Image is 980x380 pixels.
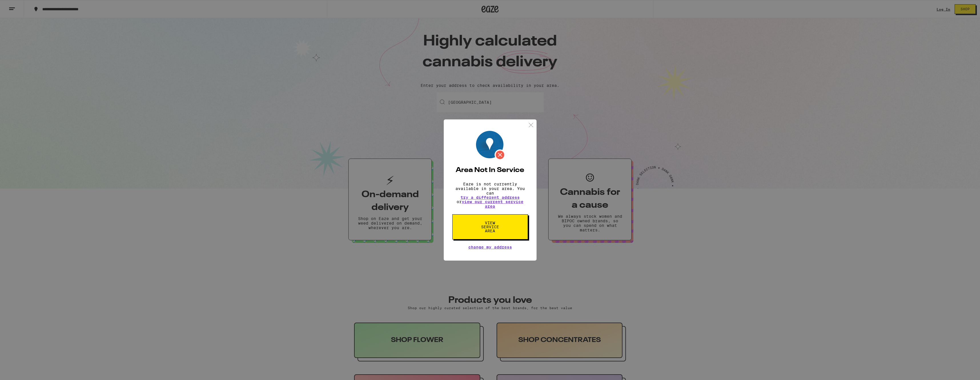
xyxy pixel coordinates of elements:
h2: Area Not In Service [452,167,528,174]
button: try a different address [461,195,520,199]
a: view our current service area [462,199,523,209]
span: View Service Area [475,221,505,233]
span: Hi. Need any help? [3,4,41,9]
a: View Service Area [452,221,528,225]
img: Location [476,131,505,160]
button: Change My Address [468,245,512,249]
img: close.svg [527,121,535,129]
p: Eaze is not currently available in your area. You can or [452,182,528,209]
button: View Service Area [452,214,528,239]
